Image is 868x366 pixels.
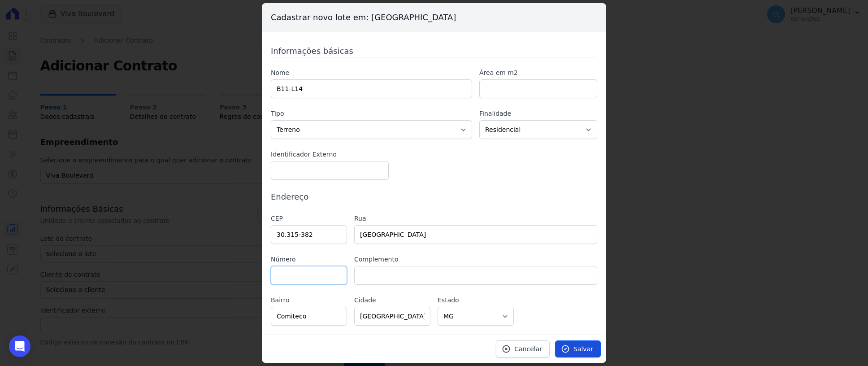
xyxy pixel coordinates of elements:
label: CEP [271,214,347,223]
h3: Informações básicas [271,45,597,57]
span: Salvar [573,344,593,353]
span: Cancelar [514,344,542,353]
a: Cancelar [496,340,550,357]
label: Bairro [271,296,347,305]
label: Cidade [354,296,430,305]
div: Open Intercom Messenger [9,335,30,357]
label: Rua [354,214,597,223]
label: Estado [438,296,514,305]
h3: Endereço [271,191,597,203]
label: Número [271,255,347,264]
label: Complemento [354,255,597,264]
a: Salvar [555,340,601,357]
label: Nome [271,68,472,78]
label: Identificador Externo [271,150,389,159]
label: Finalidade [479,109,597,118]
h3: Cadastrar novo lote em: [GEOGRAPHIC_DATA] [262,3,606,32]
label: Tipo [271,109,472,118]
input: 00.000-000 [271,225,347,244]
label: Área em m2 [479,68,597,78]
